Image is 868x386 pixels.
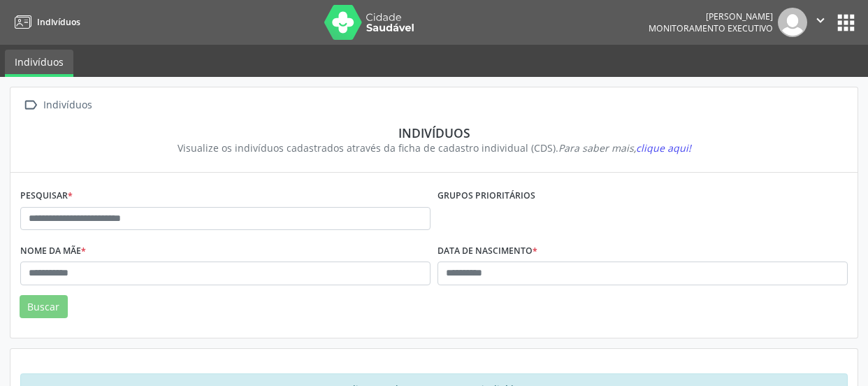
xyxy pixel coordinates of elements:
[807,8,834,37] button: 
[813,13,828,28] i: 
[649,22,773,34] span: Monitoramento Executivo
[41,95,94,115] div: Indivíduos
[30,141,838,155] div: Visualize os indivíduos cadastrados através da ficha de cadastro individual (CDS).
[20,240,86,262] label: Nome da mãe
[636,141,691,155] span: clique aqui!
[437,185,535,207] label: Grupos prioritários
[30,125,838,141] div: Indivíduos
[834,10,858,35] button: apps
[10,10,80,34] a: Indivíduos
[20,95,94,115] a:  Indivíduos
[20,95,41,115] i: 
[20,295,68,319] button: Buscar
[778,8,807,37] img: img
[437,240,537,262] label: Data de nascimento
[649,10,773,22] div: [PERSON_NAME]
[37,16,80,28] span: Indivíduos
[20,185,73,207] label: Pesquisar
[5,50,73,77] a: Indivíduos
[558,141,691,155] i: Para saber mais,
